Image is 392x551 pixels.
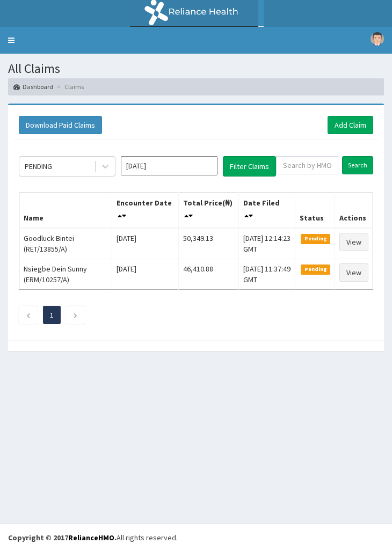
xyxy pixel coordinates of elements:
a: Previous page [26,310,31,320]
a: View [339,233,368,251]
h1: All Claims [8,62,384,76]
li: Claims [54,82,84,91]
a: Page 1 is your current page [50,310,54,320]
a: Next page [73,310,78,320]
input: Select Month and Year [121,156,217,175]
div: PENDING [25,161,52,172]
td: [DATE] 12:14:23 GMT [238,228,295,259]
a: Add Claim [328,116,373,134]
td: Nsiegbe Dein Sunny (ERM/10257/A) [19,259,112,289]
input: Search [342,156,373,174]
td: [DATE] [112,228,178,259]
img: User Image [371,32,384,46]
th: Actions [335,193,373,228]
td: [DATE] [112,259,178,289]
th: Name [19,193,112,228]
strong: Copyright © 2017 . [8,533,117,542]
span: Pending [301,234,330,244]
th: Date Filed [238,193,295,228]
td: 46,410.88 [178,259,238,289]
th: Total Price(₦) [178,193,238,228]
a: View [339,263,368,282]
td: Goodluck Bintei (RET/13855/A) [19,228,112,259]
th: Status [295,193,335,228]
th: Encounter Date [112,193,178,228]
a: RelianceHMO [68,533,114,542]
td: [DATE] 11:37:49 GMT [238,259,295,289]
input: Search by HMO ID [276,156,338,174]
span: Pending [301,265,330,274]
a: Dashboard [13,82,53,91]
button: Download Paid Claims [19,116,102,134]
td: 50,349.13 [178,228,238,259]
button: Filter Claims [223,156,276,177]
